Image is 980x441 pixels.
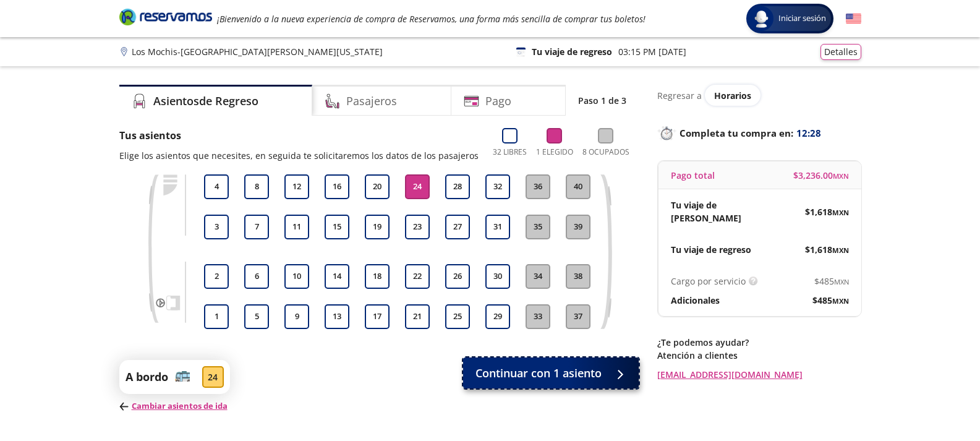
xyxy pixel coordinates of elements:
[526,215,550,239] button: 35
[365,264,390,289] button: 18
[532,45,612,58] p: Tu viaje de regreso
[805,205,849,218] span: $ 1,618
[244,174,269,199] button: 8
[365,215,390,239] button: 19
[526,264,550,289] button: 34
[832,208,849,217] small: MXN
[657,336,861,349] p: ¿Te podemos ayudar?
[284,304,309,329] button: 9
[578,94,626,107] p: Paso 1 de 3
[832,296,849,306] small: MXN
[346,93,397,109] h4: Pasajeros
[566,304,590,329] button: 37
[202,366,224,388] div: 24
[217,13,646,25] em: ¡Bienvenido a la nueva experiencia de compra de Reservamos, una forma más sencilla de comprar tus...
[325,264,349,289] button: 14
[526,174,550,199] button: 36
[671,275,746,288] p: Cargo por servicio
[325,215,349,239] button: 15
[657,368,861,381] a: [EMAIL_ADDRESS][DOMAIN_NAME]
[204,174,229,199] button: 4
[833,171,849,181] small: MXN
[475,365,602,382] span: Continuar con 1 asiento
[119,7,212,26] i: Brand Logo
[526,304,550,329] button: 33
[485,174,510,199] button: 32
[796,126,821,140] span: 12:28
[834,277,849,286] small: MXN
[773,12,831,25] span: Iniciar sesión
[493,147,527,158] p: 32 Libres
[244,264,269,289] button: 6
[618,45,686,58] p: 03:15 PM [DATE]
[244,215,269,239] button: 7
[405,264,430,289] button: 22
[485,93,511,109] h4: Pago
[119,149,479,162] p: Elige los asientos que necesites, en seguida te solicitaremos los datos de los pasajeros
[832,246,849,255] small: MXN
[908,369,968,429] iframe: Messagebird Livechat Widget
[714,90,751,101] span: Horarios
[485,304,510,329] button: 29
[445,264,470,289] button: 26
[204,264,229,289] button: 2
[445,174,470,199] button: 28
[325,174,349,199] button: 16
[671,169,715,182] p: Pago total
[814,275,849,288] span: $ 485
[284,264,309,289] button: 10
[566,264,590,289] button: 38
[536,147,573,158] p: 1 Elegido
[846,11,861,27] button: English
[204,215,229,239] button: 3
[126,369,168,385] p: A bordo
[657,124,861,142] p: Completa tu compra en :
[204,304,229,329] button: 1
[132,45,383,58] p: Los Mochis - [GEOGRAPHIC_DATA][PERSON_NAME][US_STATE]
[485,215,510,239] button: 31
[793,169,849,182] span: $ 3,236.00
[405,304,430,329] button: 21
[445,215,470,239] button: 27
[284,215,309,239] button: 11
[325,304,349,329] button: 13
[405,215,430,239] button: 23
[153,93,258,109] h4: Asientos de Regreso
[284,174,309,199] button: 12
[463,358,639,388] button: Continuar con 1 asiento
[119,400,230,413] p: Cambiar asientos de ida
[445,304,470,329] button: 25
[657,349,861,362] p: Atención a clientes
[820,44,861,60] button: Detalles
[119,7,212,30] a: Brand Logo
[485,264,510,289] button: 30
[119,128,479,143] p: Tus asientos
[671,199,760,225] p: Tu viaje de [PERSON_NAME]
[671,294,720,307] p: Adicionales
[566,215,590,239] button: 39
[365,304,390,329] button: 17
[365,174,390,199] button: 20
[671,243,751,256] p: Tu viaje de regreso
[566,174,590,199] button: 40
[244,304,269,329] button: 5
[805,243,849,256] span: $ 1,618
[405,174,430,199] button: 24
[812,294,849,307] span: $ 485
[657,89,702,102] p: Regresar a
[582,147,629,158] p: 8 Ocupados
[657,85,861,106] div: Regresar a ver horarios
